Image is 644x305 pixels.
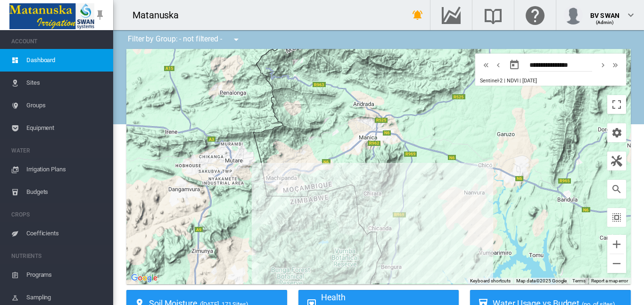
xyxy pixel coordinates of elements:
[505,56,524,74] button: md-calendar
[611,212,622,223] md-icon: icon-select-all
[9,3,94,29] img: Matanuska_LOGO.png
[26,181,106,203] span: Budgets
[94,9,106,21] md-icon: icon-pin
[572,278,586,283] a: Terms
[11,249,106,264] span: NUTRIENTS
[470,278,511,284] button: Keyboard shortcuts
[607,123,626,142] button: icon-cog
[26,49,106,72] span: Dashboard
[480,59,492,71] button: icon-chevron-double-left
[26,72,106,94] span: Sites
[482,9,504,21] md-icon: Search the knowledge base
[598,59,608,71] md-icon: icon-chevron-right
[516,278,567,283] span: Map data ©2025 Google
[11,143,106,158] span: WATER
[440,9,462,21] md-icon: Go to the Data Hub
[492,59,504,71] button: icon-chevron-left
[590,7,619,16] div: BV SWAN
[607,208,626,227] button: icon-select-all
[26,158,106,181] span: Irrigation Plans
[591,278,628,283] a: Report a map error
[609,59,621,71] button: icon-chevron-double-right
[11,207,106,222] span: CROPS
[132,8,187,22] div: Matanuska
[26,222,106,245] span: Coefficients
[610,59,620,71] md-icon: icon-chevron-double-right
[493,59,504,71] md-icon: icon-chevron-left
[26,94,106,117] span: Groups
[227,30,246,49] button: icon-menu-down
[611,127,622,138] md-icon: icon-cog
[597,59,609,71] button: icon-chevron-right
[129,272,160,284] img: Google
[520,78,537,84] span: | [DATE]
[231,34,242,45] md-icon: icon-menu-down
[121,30,248,49] div: Filter by Group: - not filtered -
[524,9,546,21] md-icon: Click here for help
[11,34,106,49] span: ACCOUNT
[481,59,491,71] md-icon: icon-chevron-double-left
[607,95,626,114] button: Toggle fullscreen view
[596,20,614,25] span: (Admin)
[408,6,427,24] button: icon-bell-ring
[625,9,636,21] md-icon: icon-chevron-down
[480,78,518,84] span: Sentinel-2 | NDVI
[129,272,160,284] a: Open this area in Google Maps (opens a new window)
[564,6,583,24] img: profile.jpg
[26,264,106,286] span: Programs
[412,9,423,21] md-icon: icon-bell-ring
[607,235,626,254] button: Zoom in
[26,117,106,139] span: Equipment
[607,254,626,273] button: Zoom out
[607,180,626,199] button: icon-magnify
[611,184,622,195] md-icon: icon-magnify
